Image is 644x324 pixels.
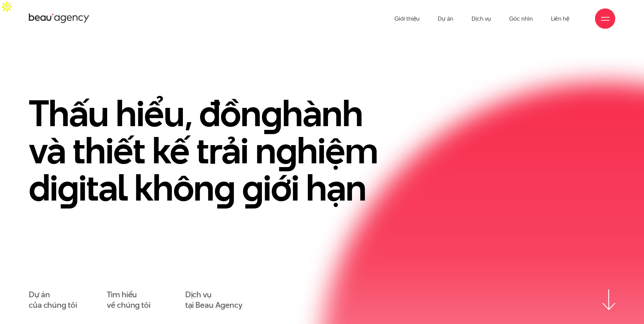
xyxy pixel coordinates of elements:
a: Dự áncủa chúng tôi [29,290,77,310]
en: g [242,162,263,213]
en: g [57,162,78,213]
h1: Thấu hiểu, đồn hành và thiết kế trải n hiệm di ital khôn iới hạn [29,95,401,206]
a: Tìm hiểuvề chúng tôi [107,290,150,310]
en: g [276,125,297,176]
a: Dịch vụtại Beau Agency [185,290,242,310]
en: g [214,162,235,213]
en: g [261,88,282,139]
